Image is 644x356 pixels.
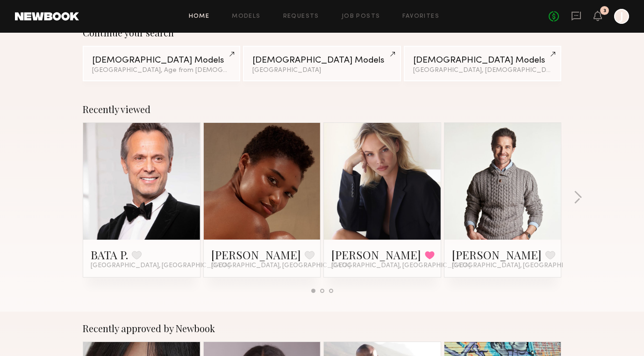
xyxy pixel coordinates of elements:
[91,262,230,270] span: [GEOGRAPHIC_DATA], [GEOGRAPHIC_DATA]
[83,27,561,38] div: Continue your search
[603,8,606,14] div: 3
[211,247,301,262] a: [PERSON_NAME]
[413,56,552,65] div: [DEMOGRAPHIC_DATA] Models
[232,14,260,20] a: Models
[252,67,391,74] div: [GEOGRAPHIC_DATA]
[83,46,240,81] a: [DEMOGRAPHIC_DATA] Models[GEOGRAPHIC_DATA], Age from [DEMOGRAPHIC_DATA].
[283,14,319,20] a: Requests
[452,247,542,262] a: [PERSON_NAME]
[83,104,561,115] div: Recently viewed
[331,247,421,262] a: [PERSON_NAME]
[83,323,561,334] div: Recently approved by Newbook
[243,46,401,81] a: [DEMOGRAPHIC_DATA] Models[GEOGRAPHIC_DATA]
[92,56,231,65] div: [DEMOGRAPHIC_DATA] Models
[189,14,210,20] a: Home
[211,262,351,270] span: [GEOGRAPHIC_DATA], [GEOGRAPHIC_DATA]
[452,262,591,270] span: [GEOGRAPHIC_DATA], [GEOGRAPHIC_DATA]
[91,247,128,262] a: BATA P.
[404,46,561,81] a: [DEMOGRAPHIC_DATA] Models[GEOGRAPHIC_DATA], [DEMOGRAPHIC_DATA] / [DEMOGRAPHIC_DATA]
[92,67,231,74] div: [GEOGRAPHIC_DATA], Age from [DEMOGRAPHIC_DATA].
[402,14,439,20] a: Favorites
[252,56,391,65] div: [DEMOGRAPHIC_DATA] Models
[413,67,552,74] div: [GEOGRAPHIC_DATA], [DEMOGRAPHIC_DATA] / [DEMOGRAPHIC_DATA]
[331,262,471,270] span: [GEOGRAPHIC_DATA], [GEOGRAPHIC_DATA]
[614,9,629,24] a: J
[342,14,380,20] a: Job Posts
